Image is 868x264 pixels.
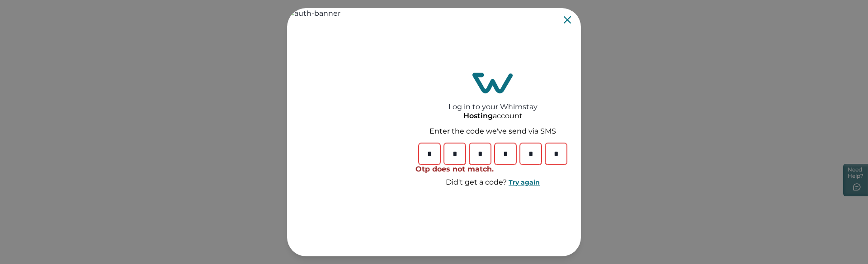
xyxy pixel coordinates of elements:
input: Please enter your pin code [495,143,516,165]
input: Please enter your pin code [419,143,440,165]
p: Enter the code we've send via SMS [429,127,556,136]
h2: Log in to your Whimstay [448,93,538,111]
p: Did't get a code? [415,178,570,187]
p: account [463,111,523,120]
input: Please enter your pin code [469,143,491,165]
input: Please enter your pin code [444,143,466,165]
button: Try again [509,178,540,186]
p: Hosting [463,111,493,120]
img: login-logo [472,73,513,93]
input: Please enter your pin code [520,143,542,165]
button: Close [564,16,571,23]
p: Otp does not match. [415,165,570,174]
img: auth-banner [287,8,405,256]
input: Please enter your pin code [545,143,567,165]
